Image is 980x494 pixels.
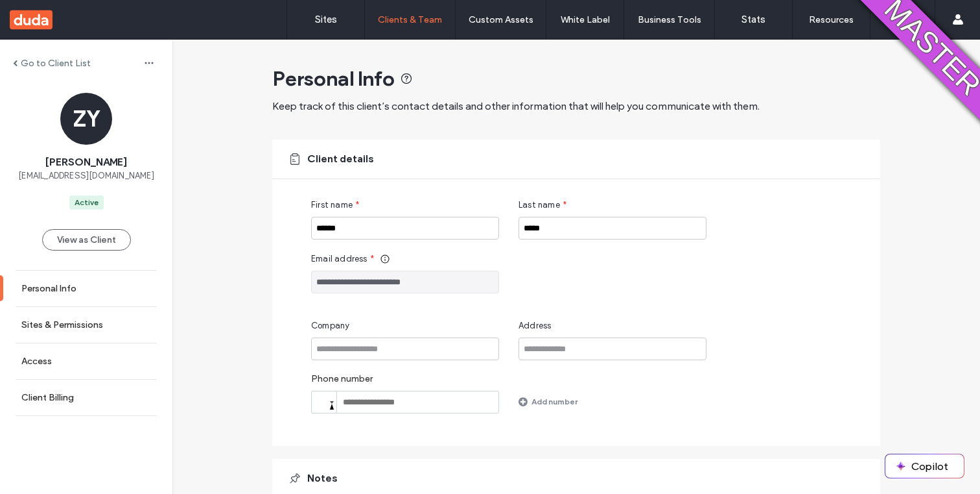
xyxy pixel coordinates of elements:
[519,217,706,240] input: Last name
[42,229,131,251] button: View as Client
[272,66,395,92] span: Personal Info
[18,169,154,182] span: [EMAIL_ADDRESS][DOMAIN_NAME]
[311,199,353,212] span: First name
[741,14,765,25] label: Stats
[21,319,103,330] label: Sites & Permissions
[311,338,499,360] input: Company
[21,58,91,69] label: Go to Client List
[531,390,577,413] label: Add number
[311,373,499,391] label: Phone number
[893,14,913,25] label: Help
[378,14,442,25] label: Clients & Team
[272,100,760,112] span: Keep track of this client’s contact details and other information that will help you communicate ...
[469,14,533,25] label: Custom Assets
[638,14,701,25] label: Business Tools
[311,253,367,266] span: Email address
[885,454,964,478] button: Copilot
[21,283,76,294] label: Personal Info
[311,319,349,332] span: Company
[809,14,854,25] label: Resources
[315,14,337,25] label: Sites
[75,197,99,208] div: Active
[307,471,338,486] span: Notes
[21,356,52,367] label: Access
[311,217,499,240] input: First name
[519,319,551,332] span: Address
[519,199,560,212] span: Last name
[561,14,610,25] label: White Label
[307,152,374,166] span: Client details
[519,338,706,360] input: Address
[21,392,74,403] label: Client Billing
[45,155,127,169] span: [PERSON_NAME]
[311,271,499,293] input: Email address
[60,93,112,145] div: ZY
